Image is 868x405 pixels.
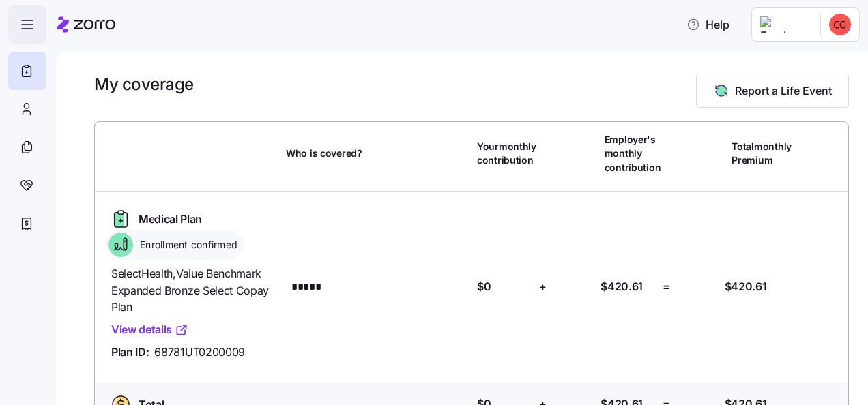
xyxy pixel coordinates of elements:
[732,140,792,168] span: Total monthly Premium
[111,265,275,316] span: SelectHealth , Value Benchmark Expanded Bronze Select Copay Plan
[477,140,536,168] span: Your monthly contribution
[139,211,202,228] span: Medical Plan
[136,238,237,252] span: Enrollment confirmed
[735,82,832,99] span: Report a Life Event
[696,74,849,108] button: Report a Life Event
[539,278,547,295] span: +
[477,278,491,295] span: $0
[663,278,670,295] span: =
[829,14,851,35] img: 031cc556e9687c3642a58c970abf427f
[605,133,661,175] span: Employer's monthly contribution
[94,74,194,95] h1: My coverage
[111,321,188,338] a: View details
[725,278,767,295] span: $420.61
[154,344,245,361] span: 68781UT0200009
[111,344,149,361] span: Plan ID:
[601,278,643,295] span: $420.61
[286,147,362,160] span: Who is covered?
[686,16,729,33] span: Help
[676,11,740,38] button: Help
[760,16,809,33] img: Employer logo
